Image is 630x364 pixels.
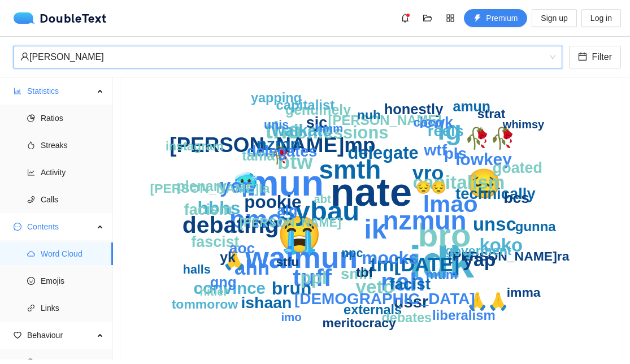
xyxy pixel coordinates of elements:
[41,270,104,292] span: Emojis
[301,268,327,288] text: ppl
[220,249,236,265] text: yk
[170,133,375,157] text: [PERSON_NAME]mp
[240,216,341,229] text: [PERSON_NAME]
[341,265,372,283] text: smh
[27,80,94,102] span: Statistics
[242,148,275,163] text: tama
[277,150,313,174] text: btw
[20,46,555,68] span: Nate R
[389,275,431,293] text: facist
[437,115,462,145] text: ig
[41,161,104,184] span: Activity
[455,150,512,168] text: lowkey
[281,310,301,323] text: imo
[20,46,545,68] div: [PERSON_NAME]
[277,213,322,256] text: 😭
[41,297,104,319] span: Links
[271,121,333,140] text: waikato
[41,242,104,265] span: Word Cloud
[426,267,458,282] text: mum
[328,112,442,128] text: [PERSON_NAME]
[419,9,437,27] button: folder-open
[397,14,414,23] span: bell
[453,98,490,114] text: amun
[515,219,557,234] text: gunna
[220,175,254,197] text: yep
[503,189,529,206] text: bcs
[502,118,545,131] text: whimsy
[344,302,402,317] text: externals
[197,198,240,218] text: hbhs
[418,216,471,253] text: bro
[409,237,475,287] text: idk
[184,201,232,218] text: facism
[428,122,464,140] text: reels
[27,304,35,312] span: link
[246,162,324,203] text: mun
[356,265,374,280] text: tbf
[199,285,228,298] text: hitler
[467,292,509,312] text: 🙏🙏
[14,12,107,24] a: logoDoubleText
[477,106,506,121] text: strat
[245,241,358,274] text: waimun
[323,315,396,330] text: meritocracy
[150,181,270,196] text: [PERSON_NAME]la
[27,141,35,149] span: fire
[507,285,541,300] text: imma
[27,324,94,346] span: Behaviour
[592,50,612,64] span: Filter
[229,240,255,257] text: aoc
[276,97,334,112] text: capitalist
[241,293,292,311] text: ishaan
[191,233,239,250] text: fascist
[41,188,104,211] span: Calls
[414,115,442,129] text: coco
[319,155,381,184] text: smth
[330,170,412,214] text: nate
[381,310,432,325] text: debates
[423,141,447,159] text: wtf
[364,214,386,244] text: ik
[356,276,395,297] text: veto
[445,243,512,258] text: goverment
[412,162,444,184] text: vro
[276,255,299,269] text: stfu
[27,168,35,176] span: line-chart
[306,114,327,131] text: sjc
[347,143,418,163] text: delegate
[14,12,40,24] img: logo
[277,202,298,218] text: alg
[294,290,475,307] text: [DEMOGRAPHIC_DATA]
[27,250,35,258] span: cloud
[442,14,459,23] span: appstore
[177,178,227,194] text: plenary
[314,192,331,205] text: abt
[416,180,446,195] text: 😔😔
[486,12,518,24] span: Premium
[41,107,104,129] span: Ratios
[27,196,35,203] span: phone
[172,297,238,311] text: tommorow
[183,212,279,238] text: debating
[341,246,363,260] text: npc
[384,101,444,117] text: honestly
[27,277,35,285] span: smile
[234,257,270,279] text: ahh
[479,235,523,255] text: koko
[412,172,505,193] text: capitalism
[14,331,21,339] span: heart
[229,205,283,233] text: pmo
[272,278,312,298] text: bruh
[362,248,419,268] text: mocks
[244,192,301,212] text: pookie
[493,159,542,176] text: goated
[441,9,459,27] button: appstore
[578,52,587,63] span: calendar
[315,122,343,135] text: hmm
[432,307,496,323] text: liberalism
[473,214,516,235] text: unsc
[14,12,107,24] div: DoubleText
[396,9,414,27] button: bell
[194,279,266,297] text: convince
